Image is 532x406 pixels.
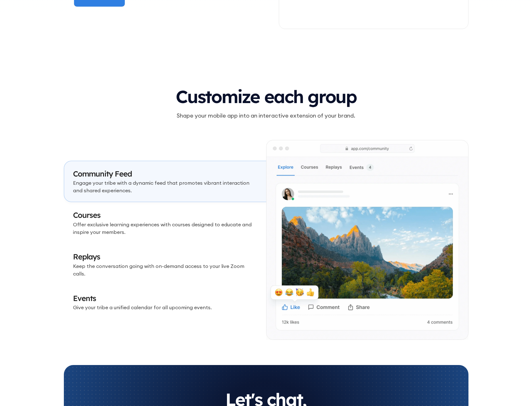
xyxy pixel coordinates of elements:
[73,252,257,262] h3: Replays
[73,210,257,221] h3: Courses
[73,293,257,304] h3: Events
[73,221,257,236] p: Offer exclusive learning experiences with courses designed to educate and inspire your members.
[64,111,468,120] p: Shape your mobile app into an interactive extension of your brand.
[73,262,257,277] p: Keep the conversation going with on-demand access to your live Zoom calls.
[73,304,257,311] p: Give your tribe a unified calendar for all upcoming events.
[266,140,468,339] img: An illustration of Community Feed
[73,169,257,179] h3: Community Feed
[73,179,257,194] p: Engage your tribe with a dynamic feed that promotes vibrant interaction and shared experiences.
[64,87,468,107] h3: Customize each group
